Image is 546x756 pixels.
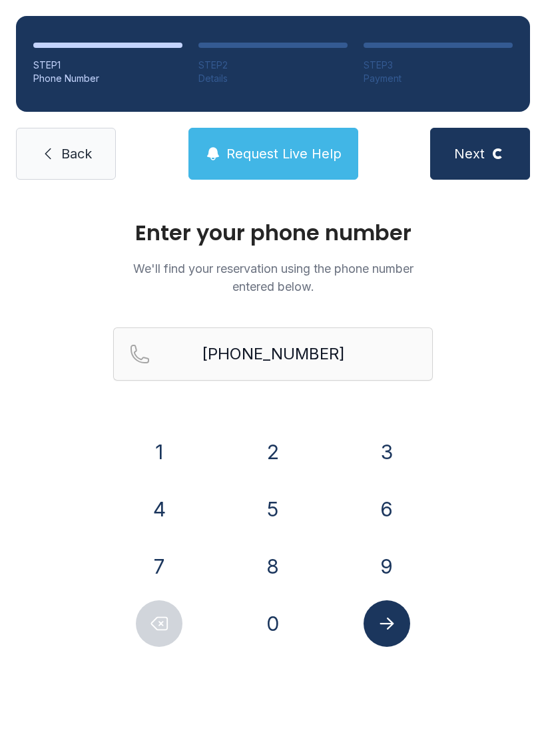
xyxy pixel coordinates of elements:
[136,486,182,532] button: 4
[113,327,433,381] input: Reservation phone number
[364,486,410,532] button: 6
[364,59,513,72] div: STEP 3
[226,144,342,163] span: Request Live Help
[136,600,182,647] button: Delete number
[364,600,410,647] button: Submit lookup form
[33,59,182,72] div: STEP 1
[364,72,513,85] div: Payment
[61,144,92,163] span: Back
[250,486,296,532] button: 5
[250,429,296,475] button: 2
[364,429,410,475] button: 3
[198,72,348,85] div: Details
[250,543,296,590] button: 8
[136,543,182,590] button: 7
[136,429,182,475] button: 1
[113,260,433,295] p: We'll find your reservation using the phone number entered below.
[250,600,296,647] button: 0
[364,543,410,590] button: 9
[113,222,433,244] h1: Enter your phone number
[454,144,485,163] span: Next
[33,72,182,85] div: Phone Number
[198,59,348,72] div: STEP 2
